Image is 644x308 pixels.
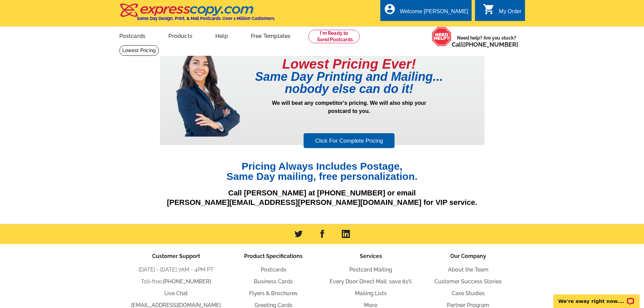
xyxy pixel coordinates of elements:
a: [PHONE_NUMBER] [463,41,518,48]
img: prepricing-girl.png [175,45,241,137]
li: Toll-free: [127,278,225,286]
a: Postcards [261,266,286,273]
div: Welcome [PERSON_NAME] [400,8,468,18]
span: Our Company [450,253,486,259]
li: [DATE] - [DATE] 7AM - 4PM PT [127,266,225,274]
span: Services [360,253,382,259]
a: Live Chat [164,290,188,297]
a: Help [205,27,239,43]
span: Need help? Are you stuck? [452,34,522,48]
a: Postcard Mailing [349,266,392,273]
h1: Lowest Pricing Ever! [241,57,457,71]
a: Products [158,27,203,43]
a: Flyers & Brochures [249,290,297,297]
a: Customer Success Stories [434,278,502,285]
h1: Pricing Always Includes Postage, Same Day mailing, free personalization. [160,161,484,182]
p: We will beat any competitor's pricing. We will also ship your postcard to you. [241,99,457,132]
a: Same Day Design, Print, & Mail Postcards. Over 1 Million Customers. [119,8,275,21]
a: shopping_cart My Order [483,7,522,16]
a: Case Studies [452,290,485,297]
a: Postcards [109,27,157,43]
h1: Same Day Printing and Mailing... nobody else can do it! [241,71,457,95]
h4: Same Day Design, Print, & Mail Postcards. Over 1 Million Customers. [137,16,275,21]
a: Business Cards [254,278,293,285]
a: [PHONE_NUMBER] [163,278,211,285]
div: My Order [499,8,522,18]
i: account_circle [384,3,396,15]
a: Free Templates [240,27,302,43]
a: Every Door Direct Mail: save 81% [330,278,412,285]
span: Customer Support [152,253,200,259]
p: Call [PERSON_NAME] at [PHONE_NUMBER] or email [PERSON_NAME][EMAIL_ADDRESS][PERSON_NAME][DOMAIN_NA... [160,188,484,208]
img: help [432,27,452,46]
span: Product Specifications [244,253,303,259]
span: Call [452,41,518,48]
a: About the Team [448,266,488,273]
a: Mailing Lists [355,290,387,297]
iframe: LiveChat chat widget [549,287,644,308]
i: shopping_cart [483,3,495,15]
a: Click For Complete Pricing [304,133,395,148]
